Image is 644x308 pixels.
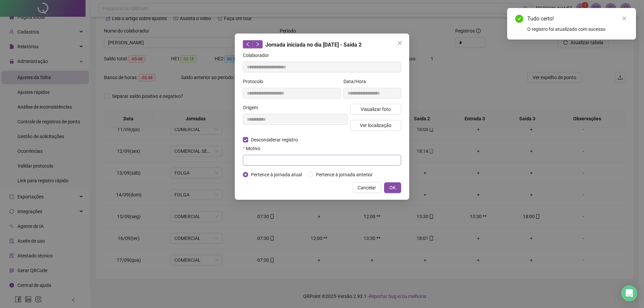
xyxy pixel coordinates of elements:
[397,40,402,46] span: close
[350,104,401,115] button: Visualizar foto
[343,78,370,85] label: Data/Hora
[389,184,396,191] span: OK
[622,16,627,21] span: close
[350,120,401,131] button: Ver localização
[246,42,250,47] span: left
[621,285,637,301] div: Open Intercom Messenger
[253,40,263,48] button: right
[243,145,265,152] label: Motivo
[394,38,405,48] button: Close
[255,42,260,47] span: right
[621,15,628,22] a: Close
[527,25,628,33] div: O registro foi atualizado com sucesso
[515,15,523,23] span: check-circle
[360,122,391,129] span: Ver localização
[243,40,253,48] button: left
[243,52,273,59] label: Colaborador
[361,106,391,113] span: Visualizar foto
[243,104,262,111] label: Origem
[358,184,376,191] span: Cancelar
[352,182,381,193] button: Cancelar
[384,182,401,193] button: OK
[527,15,628,23] div: Tudo certo!
[243,40,401,49] div: Jornada iniciada no dia [DATE] - Saída 2
[248,136,301,143] span: Desconsiderar registro
[248,171,305,178] span: Pertence à jornada atual
[243,78,268,85] label: Protocolo
[313,171,375,178] span: Pertence à jornada anterior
